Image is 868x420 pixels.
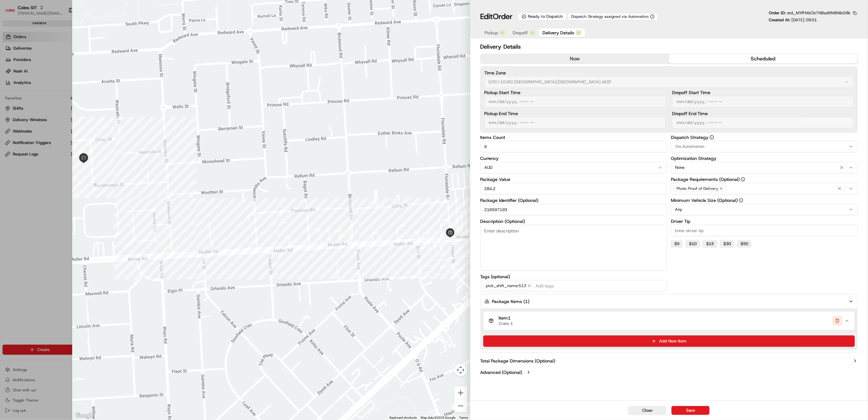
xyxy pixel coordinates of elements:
[480,198,667,203] label: Package Identifier (Optional)
[671,183,858,194] button: Photo Proof of Delivery
[534,282,665,290] input: Add tags
[480,11,513,22] h1: Edit
[6,25,116,36] p: Welcome 👋
[672,90,854,95] label: Dropoff Start Time
[485,111,666,116] label: Pickup End Time
[671,141,858,152] button: Via Automation
[499,315,513,321] span: Item 1
[13,92,49,99] span: Knowledge Base
[480,156,667,161] label: Currency
[703,240,717,248] button: $15
[671,135,858,140] label: Dispatch Strategy
[480,358,858,364] button: Total Package Dimensions (Optional)
[671,225,858,236] input: Enter driver tip
[513,30,528,36] span: Dropoff
[543,30,575,36] span: Delivery Details
[454,387,467,399] button: Zoom in
[769,17,817,23] p: Created At:
[499,321,513,326] span: Crate 1
[480,294,858,309] button: Package Items (1)
[492,298,530,305] label: Package Items ( 1 )
[677,186,718,191] span: Photo Proof of Delivery
[671,198,858,203] label: Minimum Vehicle Size (Optional)
[720,240,734,248] button: $30
[459,416,468,419] a: Terms
[483,335,855,347] button: Add New Item
[485,30,498,36] span: Pickup
[628,406,666,415] button: Close
[480,274,667,279] label: Tags (optional)
[672,406,710,415] button: Save
[60,92,102,99] span: API Documentation
[390,416,417,420] button: Keyboard shortcuts
[480,141,667,152] input: Enter items count
[669,54,858,64] button: scheduled
[481,54,669,64] button: now
[493,11,513,22] span: Order
[741,177,745,182] button: Package Requirements (Optional)
[787,10,851,16] span: ord_MYfFMzCbTNBsd6N8iNbG8k
[568,13,658,20] button: Dispatch Strategy assigned via Automation
[480,204,667,215] input: Enter package identifier
[480,219,667,224] label: Description (Optional)
[22,67,80,72] div: We're available if you need us!
[769,10,851,16] p: Order ID:
[671,219,858,224] label: Driver Tip
[51,90,105,101] a: 💻API Documentation
[74,412,95,420] img: Google
[480,183,667,194] input: Enter package value
[672,111,854,116] label: Dropoff End Time
[485,90,666,95] label: Pickup Start Time
[571,14,649,19] span: Dispatch Strategy assigned via Automation
[480,358,555,364] label: Total Package Dimensions (Optional)
[108,63,116,70] button: Start new chat
[710,135,714,140] button: Dispatch Strategy
[480,369,522,375] label: Advanced (Optional)
[671,162,858,173] button: None
[454,364,467,376] button: Map camera controls
[4,90,51,101] a: 📗Knowledge Base
[63,108,77,113] span: Pylon
[518,13,567,20] div: Ready to Dispatch
[671,177,858,182] label: Package Requirements (Optional)
[792,17,817,23] span: [DATE] 09:51
[480,42,858,51] h2: Delivery Details
[671,240,683,248] button: $5
[480,135,667,140] label: Items Count
[17,41,105,48] input: Clear
[6,61,18,72] img: 1736555255976-a54dd68f-1ca7-489b-9aae-adbdc363a1c4
[480,369,858,375] button: Advanced (Optional)
[483,282,533,290] span: pick_shift_name:S13
[480,177,667,182] label: Package Value
[739,198,743,203] button: Minimum Vehicle Size (Optional)
[671,156,858,161] label: Optimization Strategy
[484,312,855,330] button: Item1Crate 1
[675,165,685,170] span: None
[54,93,59,98] div: 💻
[675,144,704,149] span: Via Automation
[685,240,700,248] button: $10
[6,6,19,19] img: Nash
[454,400,467,412] button: Zoom out
[22,61,104,67] div: Start new chat
[421,416,456,419] span: Map data ©2025 Google
[74,412,95,420] a: Open this area in Google Maps (opens a new window)
[485,71,854,75] label: Time Zone
[6,93,11,98] div: 📗
[737,240,752,248] button: $50
[45,107,77,113] a: Powered byPylon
